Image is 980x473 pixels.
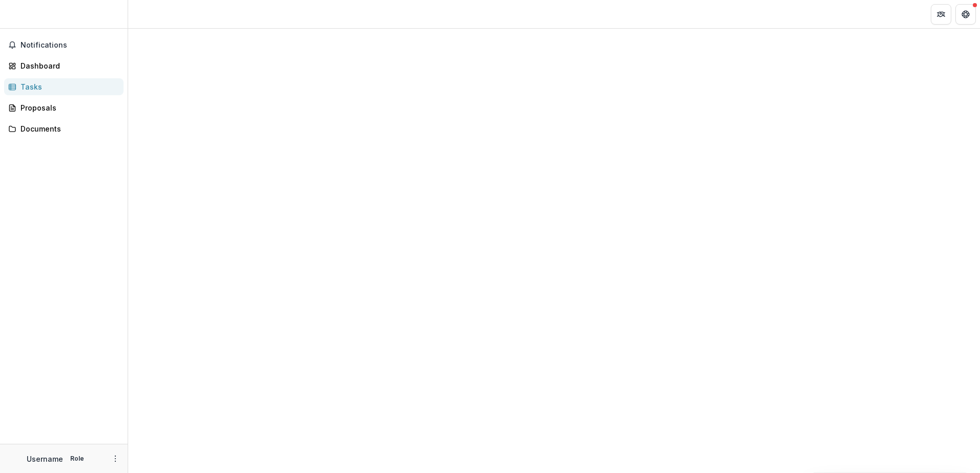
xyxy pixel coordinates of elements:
a: Tasks [4,78,124,95]
div: Tasks [21,81,115,92]
p: Role [67,454,87,463]
span: Notifications [21,41,119,50]
div: Documents [21,123,115,134]
button: Partners [931,4,951,25]
a: Documents [4,120,124,137]
button: More [109,453,121,465]
a: Proposals [4,99,124,116]
button: Notifications [4,37,124,53]
div: Dashboard [21,60,115,71]
button: Get Help [955,4,976,25]
div: Proposals [21,102,115,113]
a: Dashboard [4,57,124,74]
p: Username [27,454,63,464]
